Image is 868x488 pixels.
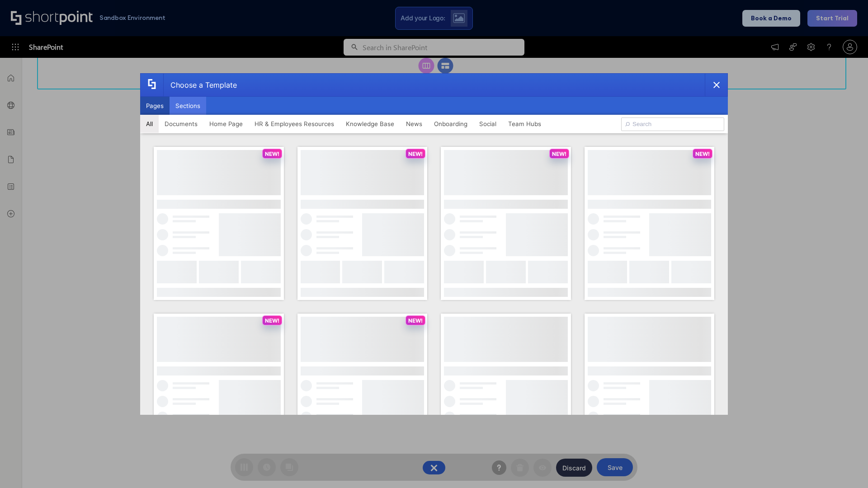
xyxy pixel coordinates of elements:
p: NEW! [265,317,279,324]
div: template selector [140,73,728,415]
button: HR & Employees Resources [249,115,340,133]
button: Sections [170,97,206,115]
button: Social [473,115,502,133]
iframe: Chat Widget [823,445,868,488]
button: Onboarding [428,115,473,133]
button: Documents [159,115,203,133]
p: NEW! [552,150,566,157]
p: NEW! [695,150,710,157]
input: Search [621,117,724,131]
button: News [400,115,428,133]
div: Choose a Template [163,74,237,96]
p: NEW! [265,150,279,157]
button: Team Hubs [502,115,547,133]
button: Knowledge Base [340,115,400,133]
button: Home Page [203,115,249,133]
p: NEW! [408,150,423,157]
p: NEW! [408,317,423,324]
button: All [140,115,159,133]
button: Pages [140,97,170,115]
